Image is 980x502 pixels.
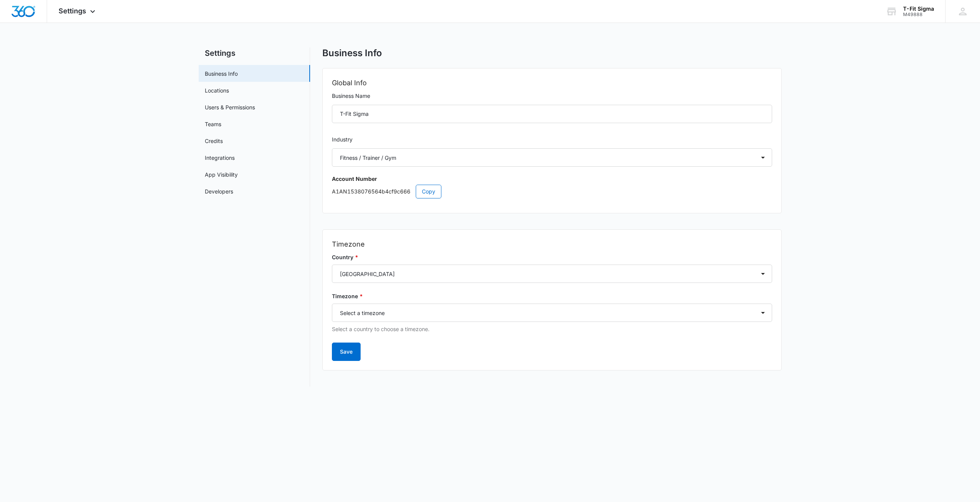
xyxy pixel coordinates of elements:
a: Developers [205,187,233,195]
h2: Settings [199,47,310,59]
a: Integrations [205,154,235,162]
label: Industry [332,135,772,144]
p: A1AN1538076564b4cf9c666 [332,185,772,198]
span: Settings [59,7,86,15]
h1: Business Info [322,47,382,59]
label: Business Name [332,92,772,100]
label: Country [332,253,772,262]
a: Business Info [205,70,238,78]
span: Copy [422,187,435,196]
a: Locations [205,86,229,94]
div: account name [903,6,934,12]
a: App Visibility [205,171,238,179]
label: Timezone [332,292,772,301]
h2: Global Info [332,78,772,88]
button: Copy [416,185,441,198]
a: Teams [205,120,221,128]
strong: Account Number [332,175,377,182]
p: Select a country to choose a timezone. [332,325,772,333]
a: Users & Permissions [205,103,255,111]
div: account id [903,12,934,17]
button: Save [332,343,361,361]
a: Credits [205,137,223,145]
h2: Timezone [332,239,772,250]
